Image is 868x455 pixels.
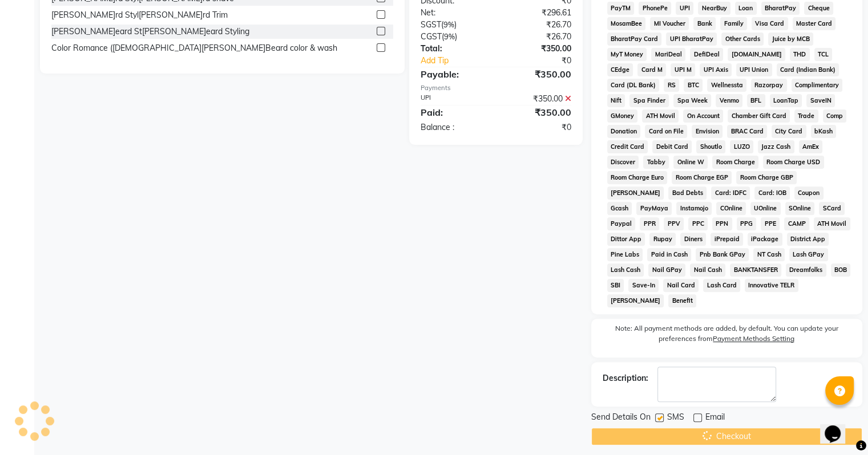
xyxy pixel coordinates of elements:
span: PayTM [607,2,635,15]
span: UPI M [671,63,695,76]
div: ₹0 [496,121,580,133]
div: ₹26.70 [496,31,580,43]
span: [PERSON_NAME] [607,294,664,307]
div: Balance : [412,121,496,133]
span: Juice by MCB [768,32,813,46]
span: BharatPay Card [607,32,662,46]
span: City Card [772,125,806,138]
div: [PERSON_NAME]rd Styl[PERSON_NAME]rd Trim [51,9,228,21]
span: Room Charge USD [763,156,824,169]
span: Jazz Cash [758,140,794,153]
iframe: chat widget [820,409,857,444]
span: Discover [607,156,639,169]
span: BFL [747,94,765,107]
span: Loan [735,2,757,15]
span: Email [705,411,725,425]
div: ₹350.00 [496,43,580,55]
span: NT Cash [753,248,785,261]
span: Donation [607,125,641,138]
span: CEdge [607,63,633,76]
span: Nail Card [663,279,699,292]
div: ( ) [412,19,496,31]
span: TCL [814,48,833,61]
div: Total: [412,43,496,55]
span: Wellnessta [707,79,746,92]
span: Lash Card [703,279,740,292]
span: BTC [684,79,703,92]
span: Other Cards [721,32,764,46]
span: Send Details On [591,411,651,425]
div: Paid: [412,105,496,119]
span: Family [720,17,747,30]
span: Bad Debts [668,186,706,200]
span: AmEx [799,140,823,153]
span: PPE [761,217,780,230]
span: MariDeal [651,48,685,61]
span: MyT Money [607,48,647,61]
span: CGST [421,31,442,42]
span: Room Charge EGP [672,171,732,184]
span: PayMaya [636,202,672,215]
span: Shoutlo [696,140,725,153]
span: iPackage [748,233,782,246]
span: COnline [716,202,746,215]
span: PPR [640,217,659,230]
span: Room Charge Euro [607,171,668,184]
span: BharatPay [761,2,800,15]
span: Comp [823,109,847,123]
span: Complimentary [792,79,843,92]
span: Trade [794,109,818,123]
div: Payable: [412,67,496,81]
span: Lash Cash [607,263,644,277]
span: Paypal [607,217,636,230]
span: UPI [676,2,693,15]
span: Nail Cash [690,263,725,277]
span: PhonePe [639,2,671,15]
span: Nail GPay [648,263,685,277]
span: iPrepaid [710,233,743,246]
span: MosamBee [607,17,646,30]
span: Debit Card [652,140,692,153]
div: Description: [603,372,648,384]
span: Spa Week [673,94,711,107]
span: Lash GPay [789,248,828,261]
span: UPI BharatPay [666,32,717,46]
span: UPI Axis [700,63,732,76]
span: BANKTANSFER [730,263,781,277]
div: ( ) [412,31,496,43]
span: Card M [637,63,666,76]
span: Venmo [716,94,742,107]
div: Net: [412,7,496,19]
span: PPV [664,217,684,230]
span: [DOMAIN_NAME] [728,48,785,61]
div: ₹26.70 [496,19,580,31]
span: Dittor App [607,233,645,246]
span: PPG [737,217,757,230]
span: Online W [673,156,708,169]
span: [PERSON_NAME] [607,186,664,200]
span: LUZO [730,140,753,153]
span: Tabby [643,156,669,169]
div: ₹296.61 [496,7,580,19]
span: Card: IOB [754,186,790,200]
span: LoanTap [770,94,802,107]
span: Dreamfolks [786,263,826,277]
div: ₹0 [510,55,579,67]
span: ATH Movil [642,109,679,123]
span: Room Charge GBP [736,171,797,184]
span: Save-In [628,279,659,292]
span: Cheque [804,2,833,15]
span: MI Voucher [650,17,689,30]
span: BOB [831,263,851,277]
span: PPC [688,217,708,230]
span: Coupon [794,186,823,200]
span: Diners [680,233,706,246]
label: Note: All payment methods are added, by default. You can update your preferences from [603,323,851,348]
label: Payment Methods Setting [713,334,794,344]
span: SBI [607,279,624,292]
span: UPI Union [736,63,772,76]
span: Card (DL Bank) [607,79,660,92]
span: Razorpay [751,79,787,92]
span: bKash [811,125,837,138]
span: UOnline [750,202,781,215]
